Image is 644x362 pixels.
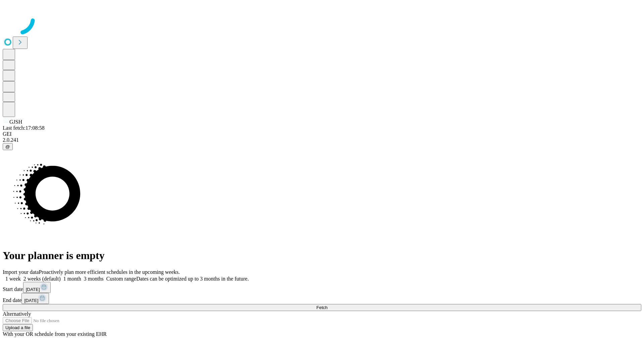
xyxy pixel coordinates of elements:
[84,276,104,282] span: 3 months
[3,269,39,275] span: Import your data
[39,269,180,275] span: Proactively plan more efficient schedules in the upcoming weeks.
[21,293,49,304] button: [DATE]
[26,287,40,292] span: [DATE]
[3,324,33,331] button: Upload a file
[23,276,61,282] span: 2 weeks (default)
[24,298,38,303] span: [DATE]
[3,137,641,143] div: 2.0.241
[3,282,641,293] div: Start date
[3,331,107,337] span: With your OR schedule from your existing EHR
[3,293,641,304] div: End date
[63,276,81,282] span: 1 month
[316,305,327,310] span: Fetch
[3,304,641,311] button: Fetch
[5,144,10,149] span: @
[5,276,21,282] span: 1 week
[23,282,51,293] button: [DATE]
[9,119,22,125] span: GJSH
[106,276,136,282] span: Custom range
[3,311,31,317] span: Alternatively
[3,131,641,137] div: GEI
[3,249,641,262] h1: Your planner is empty
[136,276,249,282] span: Dates can be optimized up to 3 months in the future.
[3,143,13,150] button: @
[3,125,45,131] span: Last fetch: 17:08:58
